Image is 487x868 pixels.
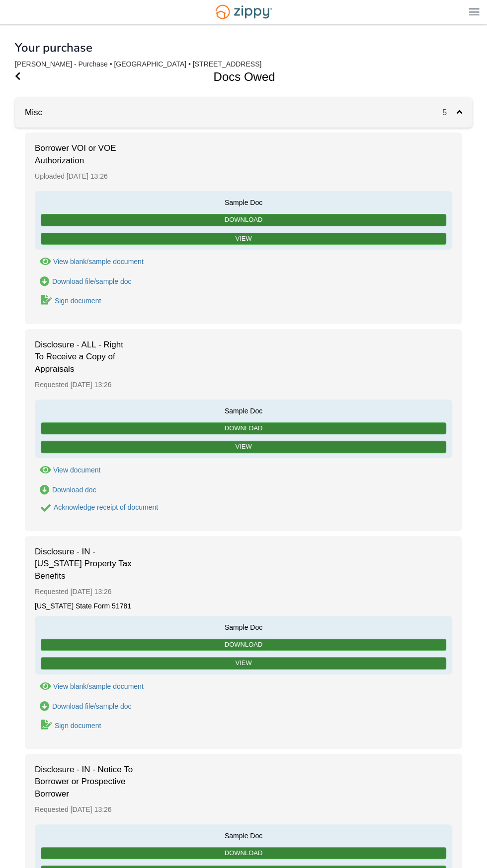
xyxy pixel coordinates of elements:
div: View document [53,466,100,474]
button: View Borrower VOI or VOE Authorization [35,257,144,267]
div: Sign document [55,297,101,305]
button: Acknowledge receipt of document [35,502,52,514]
span: Sample Doc [40,621,447,632]
button: View Disclosure - ALL - Right To Receive a Copy of Appraisals [35,465,100,475]
a: Download [41,214,446,226]
span: Borrower VOI or VOE Authorization [35,142,134,167]
a: View [41,233,446,245]
div: Requested [DATE] 13:26 [35,375,452,395]
a: View [41,441,446,453]
span: Sample Doc [40,829,447,841]
div: Requested [DATE] 13:26 [35,800,452,819]
a: Download [41,847,446,860]
a: Download [41,639,446,651]
a: Sign Form [35,294,102,307]
h1: Docs Owed [7,62,468,92]
a: Misc [15,108,42,117]
a: View [41,657,446,669]
span: Sample Doc [40,196,447,207]
a: Go Back [15,62,20,92]
div: Download file/sample doc [52,702,132,710]
span: Sample Doc [40,404,447,416]
a: Download Disclosure - IN - Indiana Property Tax Benefits [35,701,131,712]
div: Acknowledge receipt of document [54,503,158,511]
button: View Disclosure - IN - Indiana Property Tax Benefits [35,681,144,692]
a: Download [41,422,446,435]
div: View blank/sample document [53,682,144,690]
span: Disclosure - IN - [US_STATE] Property Tax Benefits [35,546,134,582]
a: Download Disclosure - ALL - Right To Receive a Copy of Appraisals [35,485,96,495]
div: [PERSON_NAME] - Purchase • [GEOGRAPHIC_DATA] • [STREET_ADDRESS] [15,60,472,68]
a: Sign Form [35,719,102,732]
span: 5 [442,108,457,117]
a: Download Borrower VOI or VOE Authorization [35,276,131,287]
img: Mobile Dropdown Menu [469,8,480,15]
div: [US_STATE] State Form 51781 [35,601,452,611]
div: Download file/sample doc [52,277,132,285]
div: View blank/sample document [53,258,144,266]
span: Disclosure - ALL - Right To Receive a Copy of Appraisals [35,339,134,375]
h1: Your purchase [15,41,92,54]
div: Download doc [52,486,96,494]
div: Uploaded [DATE] 13:26 [35,167,452,186]
div: Sign document [55,722,101,730]
div: Requested [DATE] 13:26 [35,582,452,601]
span: Disclosure - IN - Notice To Borrower or Prospective Borrower [35,764,134,800]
